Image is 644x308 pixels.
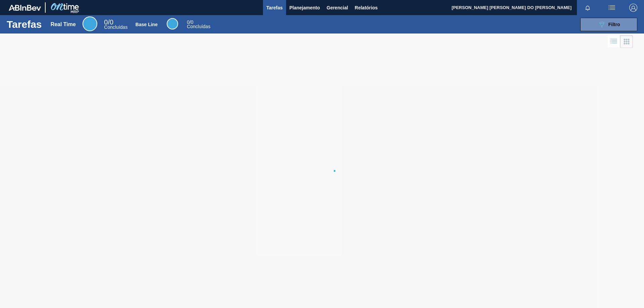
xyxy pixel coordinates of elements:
span: Relatórios [355,4,378,12]
button: Filtro [580,18,637,31]
span: 0 [187,19,190,25]
div: Real Time [51,21,76,27]
span: Filtro [608,22,620,27]
div: Real Time [83,16,97,31]
div: Base Line [136,22,158,27]
span: Concluídas [104,24,127,30]
span: Gerencial [327,4,348,12]
span: Planejamento [289,4,320,12]
span: 0 [104,18,108,26]
img: userActions [608,4,616,12]
div: Base Line [187,20,210,29]
span: / 0 [187,19,193,25]
span: Concluídas [187,24,210,29]
h1: Tarefas [7,20,42,28]
span: / 0 [104,18,113,26]
img: TNhmsLtSVTkK8tSr43FrP2fwEKptu5GPRR3wAAAABJRU5ErkJggg== [9,5,41,11]
div: Real Time [104,19,127,29]
button: Notificações [577,3,598,12]
img: Logout [629,4,637,12]
span: Tarefas [266,4,283,12]
div: Base Line [167,18,178,29]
